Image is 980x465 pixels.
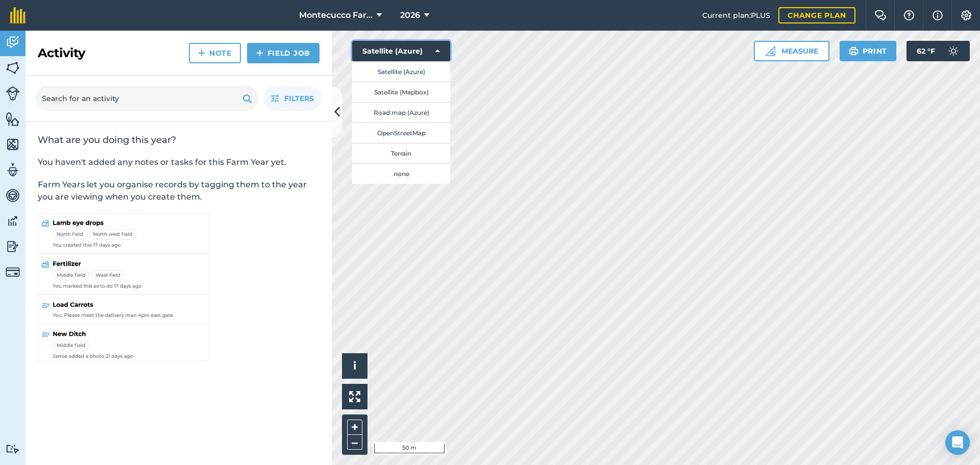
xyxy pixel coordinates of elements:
button: Road map (Azure) [352,102,450,123]
button: OpenStreetMap [352,123,450,143]
img: Two speech bubbles overlapping with the left bubble in the forefront [874,10,887,20]
p: You haven't added any notes or tasks for this Farm Year yet. [38,156,320,168]
button: Terrain [352,143,450,163]
img: svg+xml;base64,PD94bWwgdmVyc2lvbj0iMS4wIiBlbmNvZGluZz0idXRmLTgiPz4KPCEtLSBHZW5lcmF0b3I6IEFkb2JlIE... [6,188,20,203]
input: Search for an activity [36,86,258,111]
button: none [352,163,450,184]
span: 62 ° F [917,41,935,61]
img: svg+xml;base64,PHN2ZyB4bWxucz0iaHR0cDovL3d3dy53My5vcmcvMjAwMC9zdmciIHdpZHRoPSIxOSIgaGVpZ2h0PSIyNC... [242,92,252,105]
button: Satellite (Azure) [352,61,450,82]
h2: What are you doing this year? [38,134,320,146]
img: svg+xml;base64,PHN2ZyB4bWxucz0iaHR0cDovL3d3dy53My5vcmcvMjAwMC9zdmciIHdpZHRoPSI1NiIgaGVpZ2h0PSI2MC... [6,137,20,152]
img: svg+xml;base64,PHN2ZyB4bWxucz0iaHR0cDovL3d3dy53My5vcmcvMjAwMC9zdmciIHdpZHRoPSIxNCIgaGVpZ2h0PSIyNC... [256,47,263,59]
a: Note [189,43,241,63]
h2: Activity [38,45,85,61]
a: Change plan [778,7,855,23]
img: svg+xml;base64,PD94bWwgdmVyc2lvbj0iMS4wIiBlbmNvZGluZz0idXRmLTgiPz4KPCEtLSBHZW5lcmF0b3I6IEFkb2JlIE... [943,41,964,61]
button: i [342,353,367,379]
img: svg+xml;base64,PD94bWwgdmVyc2lvbj0iMS4wIiBlbmNvZGluZz0idXRmLTgiPz4KPCEtLSBHZW5lcmF0b3I6IEFkb2JlIE... [6,162,20,178]
img: Ruler icon [765,46,775,56]
img: svg+xml;base64,PD94bWwgdmVyc2lvbj0iMS4wIiBlbmNvZGluZz0idXRmLTgiPz4KPCEtLSBHZW5lcmF0b3I6IEFkb2JlIE... [6,239,20,254]
span: Filters [284,93,314,104]
img: svg+xml;base64,PD94bWwgdmVyc2lvbj0iMS4wIiBlbmNvZGluZz0idXRmLTgiPz4KPCEtLSBHZW5lcmF0b3I6IEFkb2JlIE... [6,86,20,101]
span: 2026 [400,9,420,21]
img: svg+xml;base64,PD94bWwgdmVyc2lvbj0iMS4wIiBlbmNvZGluZz0idXRmLTgiPz4KPCEtLSBHZW5lcmF0b3I6IEFkb2JlIE... [6,444,20,454]
button: Filters [263,86,322,111]
img: svg+xml;base64,PHN2ZyB4bWxucz0iaHR0cDovL3d3dy53My5vcmcvMjAwMC9zdmciIHdpZHRoPSI1NiIgaGVpZ2h0PSI2MC... [6,60,20,76]
img: A question mark icon [903,10,915,20]
img: svg+xml;base64,PD94bWwgdmVyc2lvbj0iMS4wIiBlbmNvZGluZz0idXRmLTgiPz4KPCEtLSBHZW5lcmF0b3I6IEFkb2JlIE... [6,35,20,50]
button: Print [840,41,897,61]
img: svg+xml;base64,PHN2ZyB4bWxucz0iaHR0cDovL3d3dy53My5vcmcvMjAwMC9zdmciIHdpZHRoPSIxNCIgaGVpZ2h0PSIyNC... [198,47,205,59]
img: A cog icon [960,10,972,20]
button: – [347,435,362,450]
button: Satellite (Azure) [352,41,450,61]
button: + [347,420,362,435]
img: fieldmargin Logo [10,7,26,23]
div: Open Intercom Messenger [945,430,970,455]
p: Farm Years let you organise records by tagging them to the year you are viewing when you create t... [38,179,320,203]
img: svg+xml;base64,PD94bWwgdmVyc2lvbj0iMS4wIiBlbmNvZGluZz0idXRmLTgiPz4KPCEtLSBHZW5lcmF0b3I6IEFkb2JlIE... [6,265,20,279]
a: Field Job [247,43,320,63]
button: 62 °F [906,41,970,61]
span: i [353,359,356,372]
button: Measure [754,41,829,61]
img: svg+xml;base64,PHN2ZyB4bWxucz0iaHR0cDovL3d3dy53My5vcmcvMjAwMC9zdmciIHdpZHRoPSI1NiIgaGVpZ2h0PSI2MC... [6,111,20,127]
img: Four arrows, one pointing top left, one top right, one bottom right and the last bottom left [349,391,360,402]
button: Satellite (Mapbox) [352,82,450,102]
span: Montecucco Farms ORGANIC [299,9,373,21]
img: svg+xml;base64,PD94bWwgdmVyc2lvbj0iMS4wIiBlbmNvZGluZz0idXRmLTgiPz4KPCEtLSBHZW5lcmF0b3I6IEFkb2JlIE... [6,213,20,229]
span: Current plan : PLUS [702,10,770,21]
img: svg+xml;base64,PHN2ZyB4bWxucz0iaHR0cDovL3d3dy53My5vcmcvMjAwMC9zdmciIHdpZHRoPSIxNyIgaGVpZ2h0PSIxNy... [933,9,943,21]
img: svg+xml;base64,PHN2ZyB4bWxucz0iaHR0cDovL3d3dy53My5vcmcvMjAwMC9zdmciIHdpZHRoPSIxOSIgaGVpZ2h0PSIyNC... [849,45,859,57]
